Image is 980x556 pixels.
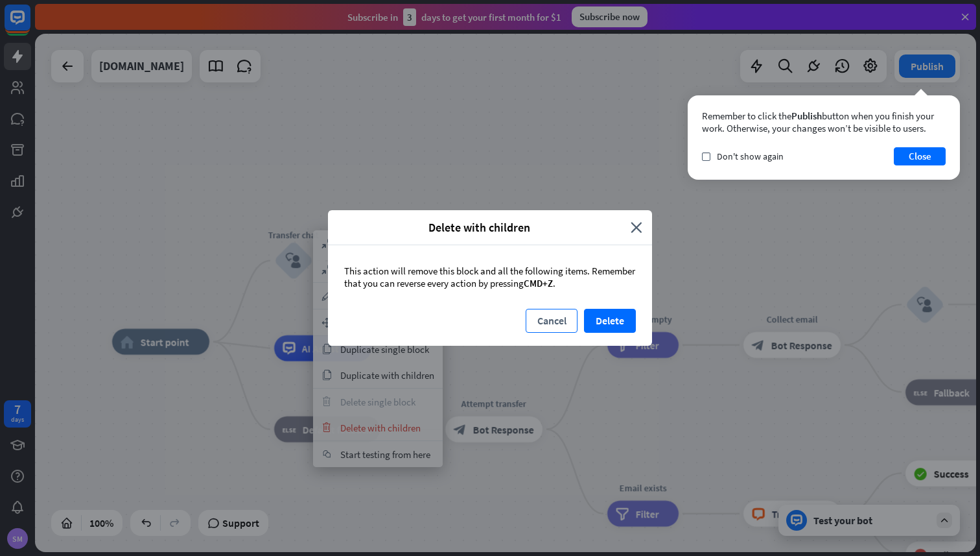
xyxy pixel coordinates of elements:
[526,309,577,333] button: Cancel
[894,147,946,165] button: Close
[524,277,553,289] span: CMD+Z
[702,110,946,134] div: Remember to click the button when you finish your work. Otherwise, your changes won’t be visible ...
[631,220,642,235] i: close
[791,110,822,122] span: Publish
[717,151,784,162] span: Don't show again
[338,220,621,235] span: Delete with children
[328,245,652,309] div: This action will remove this block and all the following items. Remember that you can reverse eve...
[10,5,49,44] button: Open LiveChat chat widget
[584,309,636,333] button: Delete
